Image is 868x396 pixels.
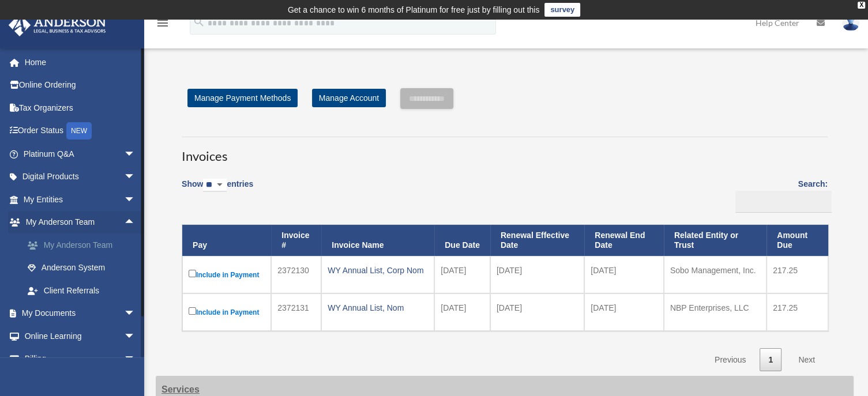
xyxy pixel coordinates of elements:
th: Amount Due: activate to sort column ascending [766,225,828,256]
td: [DATE] [434,293,490,331]
span: arrow_drop_down [124,188,147,212]
span: arrow_drop_down [124,142,147,166]
a: Billingarrow_drop_down [8,348,147,371]
a: Online Learningarrow_drop_down [8,325,153,348]
td: [DATE] [584,256,664,293]
label: Include in Payment [189,305,265,319]
input: Include in Payment [189,270,196,277]
td: Sobo Management, Inc. [664,256,766,293]
label: Search: [731,177,828,213]
label: Show entries [182,177,253,203]
td: 217.25 [766,293,828,331]
span: arrow_drop_down [124,302,147,326]
th: Renewal Effective Date: activate to sort column ascending [490,225,584,256]
div: WY Annual List, Corp Nom [328,262,428,278]
a: My Anderson Team [16,233,153,257]
label: Include in Payment [189,267,265,282]
a: Client Referrals [16,279,153,302]
strong: Services [161,384,200,394]
td: [DATE] [490,293,584,331]
img: Anderson Advisors Platinum Portal [5,14,110,36]
a: survey [544,3,580,17]
img: User Pic [842,14,859,31]
td: [DATE] [584,293,664,331]
th: Related Entity or Trust: activate to sort column ascending [664,225,766,256]
a: Order StatusNEW [8,119,153,143]
select: Showentries [203,179,227,192]
i: search [193,16,205,28]
a: Previous [706,348,754,372]
input: Search: [735,191,832,213]
h3: Invoices [182,137,828,165]
a: Manage Payment Methods [187,89,298,107]
span: arrow_drop_down [124,348,147,371]
a: Tax Organizers [8,96,153,119]
td: 2372131 [271,293,321,331]
a: My Anderson Teamarrow_drop_up [8,211,153,234]
a: Platinum Q&Aarrow_drop_down [8,142,153,165]
a: My Documentsarrow_drop_down [8,302,153,325]
a: Manage Account [312,89,386,107]
span: arrow_drop_up [124,211,147,235]
th: Due Date: activate to sort column ascending [434,225,490,256]
span: arrow_drop_down [124,165,147,189]
th: Renewal End Date: activate to sort column ascending [584,225,664,256]
span: arrow_drop_down [124,325,147,348]
td: [DATE] [490,256,584,293]
td: 2372130 [271,256,321,293]
div: Get a chance to win 6 months of Platinum for free just by filling out this [288,3,540,17]
td: 217.25 [766,256,828,293]
th: Invoice Name: activate to sort column ascending [321,225,434,256]
td: [DATE] [434,256,490,293]
div: WY Annual List, Nom [328,300,428,316]
i: menu [156,16,170,30]
a: Anderson System [16,257,153,280]
input: Include in Payment [189,307,196,315]
th: Invoice #: activate to sort column ascending [271,225,321,256]
td: NBP Enterprises, LLC [664,293,766,331]
a: My Entitiesarrow_drop_down [8,188,153,211]
div: NEW [66,122,92,139]
div: close [858,2,865,9]
a: Digital Productsarrow_drop_down [8,165,153,188]
a: Home [8,51,153,74]
a: Online Ordering [8,74,153,97]
th: Pay: activate to sort column descending [182,225,271,256]
a: menu [156,20,170,30]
